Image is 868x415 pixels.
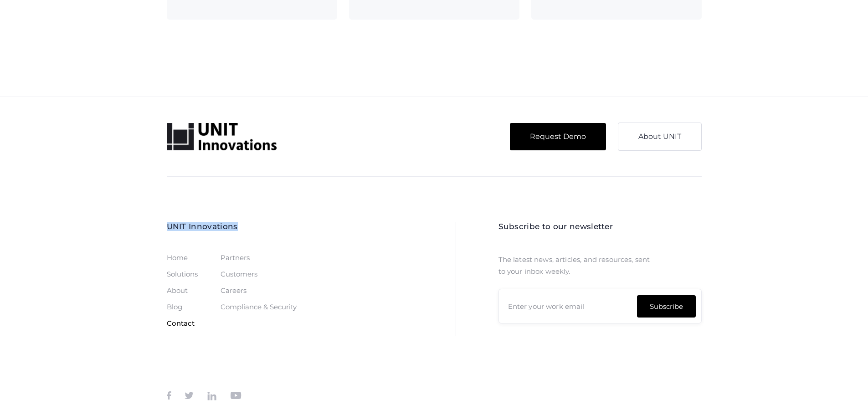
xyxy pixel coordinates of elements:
input: Subscribe [637,295,696,318]
a: Customers [221,271,257,278]
form: Newsletter Form [498,289,702,323]
input: Enter your work email [498,289,702,323]
p: The latest news, articles, and resources, sent to your inbox weekly. [498,254,658,277]
a: About UNIT [618,123,702,151]
a: Home [167,254,188,261]
a: Solutions [167,271,198,278]
a: Blog [167,303,182,311]
a: Contact [167,320,195,327]
a: Careers [221,287,247,294]
a:  [185,389,194,402]
h2: UNIT Innovations [167,222,297,231]
a:  [230,389,241,402]
h2: Subscribe to our newsletter [498,222,702,231]
iframe: Chat Widget [713,317,868,415]
a: Partners [221,254,250,261]
a: Compliance & Security [221,303,297,311]
a: About [167,287,188,294]
a: Request Demo [510,123,606,150]
a:  [207,389,216,402]
a:  [167,389,171,402]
